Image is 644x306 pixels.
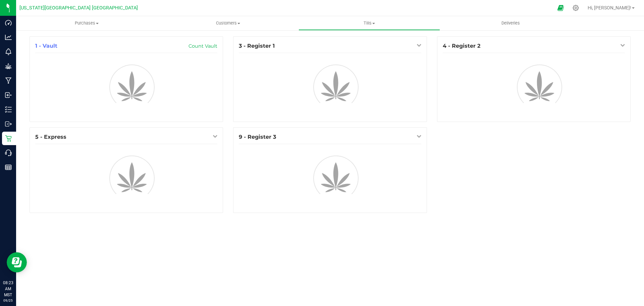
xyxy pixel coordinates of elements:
[5,48,12,55] inline-svg: Monitoring
[16,16,157,30] a: Purchases
[5,164,12,171] inline-svg: Reports
[5,135,12,142] inline-svg: Retail
[16,20,157,26] span: Purchases
[35,43,57,49] span: 1 - Vault
[239,43,275,49] span: 3 - Register 1
[5,149,12,156] inline-svg: Call Center
[440,16,581,30] a: Deliveries
[5,106,12,113] inline-svg: Inventory
[299,16,440,30] a: Tills
[3,298,13,303] p: 09/25
[492,20,529,26] span: Deliveries
[157,16,299,30] a: Customers
[5,92,12,98] inline-svg: Inbound
[5,19,12,26] inline-svg: Dashboard
[7,252,27,272] iframe: Resource center
[572,5,580,11] div: Manage settings
[35,134,66,140] span: 5 - Express
[5,77,12,84] inline-svg: Manufacturing
[239,134,276,140] span: 9 - Register 3
[5,34,12,41] inline-svg: Analytics
[189,43,217,49] a: Count Vault
[19,5,138,11] span: [US_STATE][GEOGRAPHIC_DATA] [GEOGRAPHIC_DATA]
[553,1,568,14] span: Open Ecommerce Menu
[299,20,439,26] span: Tills
[588,5,631,10] span: Hi, [PERSON_NAME]!
[3,280,13,298] p: 08:23 AM MST
[443,43,480,49] span: 4 - Register 2
[5,63,12,70] inline-svg: Grow
[158,20,298,26] span: Customers
[5,121,12,127] inline-svg: Outbound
